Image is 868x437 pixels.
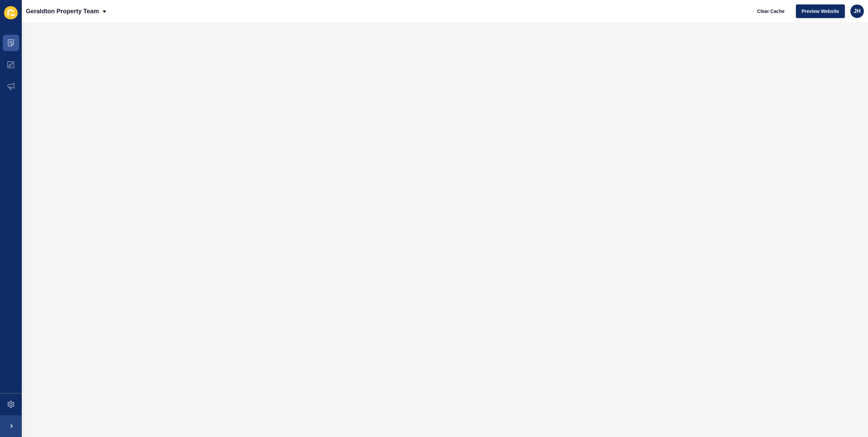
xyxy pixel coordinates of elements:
[26,3,99,20] p: Geraldton Property Team
[751,4,790,18] button: Clear Cache
[757,8,785,15] span: Clear Cache
[854,8,861,15] span: JH
[802,8,839,15] span: Preview Website
[796,4,845,18] button: Preview Website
